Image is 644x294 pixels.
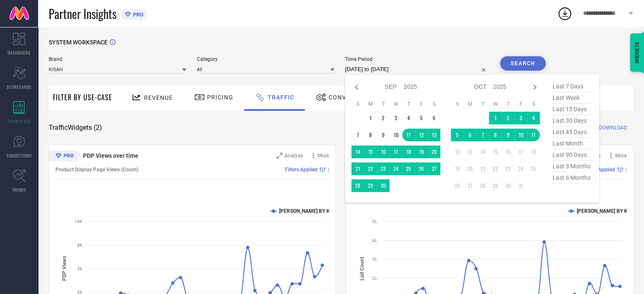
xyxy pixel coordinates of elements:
[476,101,489,107] th: Tuesday
[144,94,173,101] span: Revenue
[451,146,464,158] td: Sun Oct 12 2025
[415,162,428,175] td: Fri Sep 26 2025
[351,101,364,107] th: Sunday
[351,82,362,92] div: Previous month
[7,84,32,90] span: SCORECARDS
[377,179,390,192] td: Tue Sep 30 2025
[577,208,639,214] text: [PERSON_NAME] BY KISAH
[75,219,83,224] text: 10K
[377,162,390,175] td: Tue Sep 23 2025
[390,146,402,158] td: Wed Sep 17 2025
[476,162,489,175] td: Tue Oct 21 2025
[550,149,593,161] span: last 90 days
[557,6,572,21] div: Open download list
[364,162,377,175] td: Mon Sep 22 2025
[402,146,415,158] td: Thu Sep 18 2025
[268,94,294,101] span: Traffic
[550,81,593,92] span: last 7 days
[625,167,627,173] span: |
[489,101,502,107] th: Wednesday
[514,101,527,107] th: Friday
[451,129,464,141] td: Sun Oct 05 2025
[464,162,476,175] td: Mon Oct 20 2025
[476,129,489,141] td: Tue Oct 07 2025
[428,162,440,175] td: Sat Sep 27 2025
[131,11,144,18] span: PRO
[351,146,364,158] td: Sun Sep 14 2025
[550,126,593,138] span: last 45 days
[372,238,377,243] text: 4L
[489,146,502,158] td: Wed Oct 15 2025
[364,101,377,107] th: Monday
[377,129,390,141] td: Tue Sep 09 2025
[489,129,502,141] td: Wed Oct 08 2025
[500,56,546,71] button: Search
[364,146,377,158] td: Mon Sep 15 2025
[49,39,108,46] span: SYSTEM WORKSPACE
[451,179,464,192] td: Sun Oct 26 2025
[207,94,233,101] span: Pricing
[550,104,593,115] span: last 15 days
[329,94,370,101] span: Conversion
[464,129,476,141] td: Mon Oct 06 2025
[464,101,476,107] th: Monday
[390,129,402,141] td: Wed Sep 10 2025
[514,162,527,175] td: Fri Oct 24 2025
[49,5,116,22] span: Partner Insights
[476,179,489,192] td: Tue Oct 28 2025
[514,112,527,124] td: Fri Oct 03 2025
[527,146,540,158] td: Sat Oct 18 2025
[402,129,415,141] td: Thu Sep 11 2025
[615,153,627,159] span: More
[428,112,440,124] td: Sat Sep 06 2025
[6,152,32,159] span: SUGGESTIONS
[428,101,440,107] th: Saturday
[530,82,540,92] div: Next month
[550,138,593,149] span: last month
[527,129,540,141] td: Sat Oct 11 2025
[415,101,428,107] th: Friday
[49,150,80,163] div: Premium
[489,112,502,124] td: Wed Oct 01 2025
[464,146,476,158] td: Mon Oct 13 2025
[372,257,377,261] text: 3L
[502,129,514,141] td: Thu Oct 09 2025
[476,146,489,158] td: Tue Oct 14 2025
[377,112,390,124] td: Tue Sep 02 2025
[451,162,464,175] td: Sun Oct 19 2025
[514,129,527,141] td: Fri Oct 10 2025
[550,172,593,184] span: last 6 months
[53,92,112,102] span: Filter By Use-Case
[402,101,415,107] th: Thursday
[514,179,527,192] td: Fri Oct 31 2025
[372,219,377,224] text: 5L
[390,101,402,107] th: Wednesday
[364,179,377,192] td: Mon Sep 29 2025
[377,146,390,158] td: Tue Sep 16 2025
[514,146,527,158] td: Fri Oct 17 2025
[8,118,31,124] span: WORKSPACE
[279,208,341,214] text: [PERSON_NAME] BY KISAH
[502,101,514,107] th: Thursday
[77,267,83,271] text: 5K
[415,112,428,124] td: Fri Sep 05 2025
[527,112,540,124] td: Sat Oct 04 2025
[351,179,364,192] td: Sun Sep 28 2025
[364,112,377,124] td: Mon Sep 01 2025
[415,146,428,158] td: Fri Sep 19 2025
[285,153,303,159] span: Analyse
[318,153,329,159] span: More
[428,146,440,158] td: Sat Sep 20 2025
[328,167,329,173] span: |
[8,49,30,56] span: DASHBOARD
[61,256,67,281] tspan: PDP Views
[402,112,415,124] td: Thu Sep 04 2025
[550,115,593,126] span: last 30 days
[428,129,440,141] td: Sat Sep 13 2025
[359,256,365,280] tspan: List Count
[55,167,138,173] span: Product Display Page Views (Count)
[451,101,464,107] th: Sunday
[12,187,26,193] span: TRENDS
[49,124,102,132] span: Traffic Widgets ( 2 )
[377,101,390,107] th: Tuesday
